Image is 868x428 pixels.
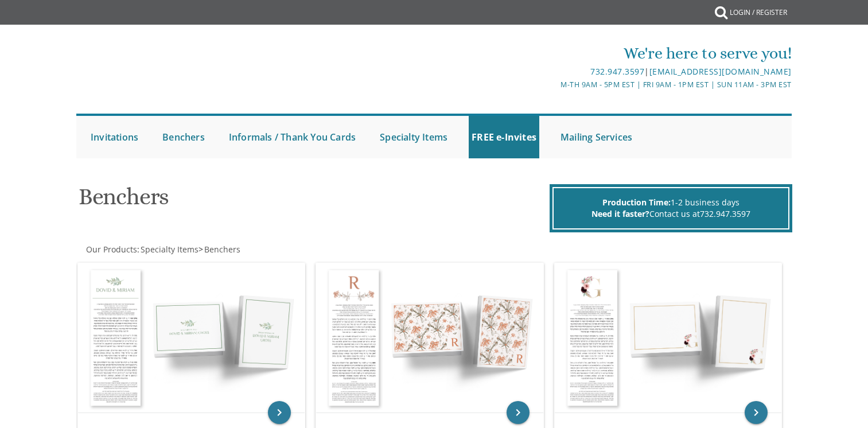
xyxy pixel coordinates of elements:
img: Design Bencher Style 1 [78,263,305,413]
a: keyboard_arrow_right [268,401,291,424]
a: Benchers [159,116,208,158]
div: We're here to serve you! [316,42,792,65]
a: Mailing Services [558,116,635,158]
h1: Benchers [79,184,547,218]
a: Informals / Thank You Cards [226,116,359,158]
img: Design Bencher Style 3 [555,263,782,413]
span: Production Time: [602,197,671,208]
a: FREE e-Invites [469,116,539,158]
span: Benchers [204,244,240,255]
a: 732.947.3597 [590,66,644,77]
div: | [316,65,792,79]
a: Specialty Items [377,116,450,158]
a: Benchers [203,244,240,255]
span: Specialty Items [141,244,198,255]
span: Need it faster? [591,208,649,219]
a: Invitations [88,116,141,158]
img: Design Bencher Style 2 [316,263,543,413]
div: M-Th 9am - 5pm EST | Fri 9am - 1pm EST | Sun 11am - 3pm EST [316,79,792,91]
a: keyboard_arrow_right [507,401,530,424]
a: keyboard_arrow_right [745,401,768,424]
span: > [198,244,240,255]
a: Specialty Items [139,244,198,255]
a: [EMAIL_ADDRESS][DOMAIN_NAME] [649,66,792,77]
a: 732.947.3597 [700,208,750,219]
a: Our Products [85,244,137,255]
div: : [76,244,434,255]
div: 1-2 business days Contact us at [552,187,789,229]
